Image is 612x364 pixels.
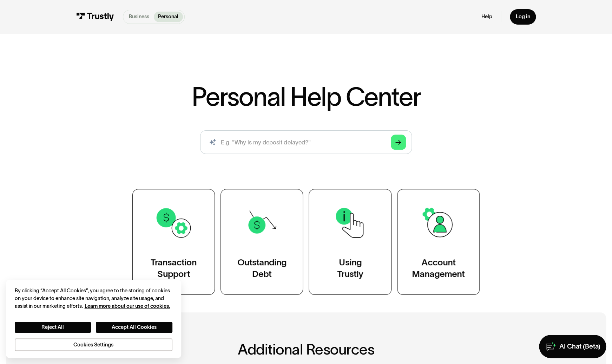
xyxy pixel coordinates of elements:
button: Reject All [15,322,91,333]
form: Search [200,130,412,154]
button: Accept All Cookies [96,322,172,333]
div: Outstanding Debt [237,256,287,280]
button: Cookies Settings [15,338,172,351]
div: Account Management [412,256,465,280]
a: OutstandingDebt [221,189,303,295]
a: AI Chat (Beta) [539,335,606,358]
div: Privacy [15,287,172,351]
img: Trustly Logo [76,13,114,21]
div: By clicking “Accept All Cookies”, you agree to the storing of cookies on your device to enhance s... [15,287,172,310]
a: Personal [154,12,183,22]
a: Log in [510,9,536,25]
input: search [200,130,412,154]
a: Business [125,12,154,22]
div: Cookie banner [6,280,181,358]
a: More information about your privacy, opens in a new tab [85,303,170,309]
p: Personal [158,13,178,21]
h2: Additional Resources [94,342,518,358]
div: Transaction Support [151,256,197,280]
div: AI Chat (Beta) [559,342,600,351]
div: Log in [516,13,530,20]
a: Help [481,13,492,20]
a: UsingTrustly [309,189,391,295]
h1: Personal Help Center [192,84,420,110]
a: AccountManagement [397,189,480,295]
a: TransactionSupport [132,189,215,295]
div: Using Trustly [337,256,363,280]
p: Business [129,13,149,21]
